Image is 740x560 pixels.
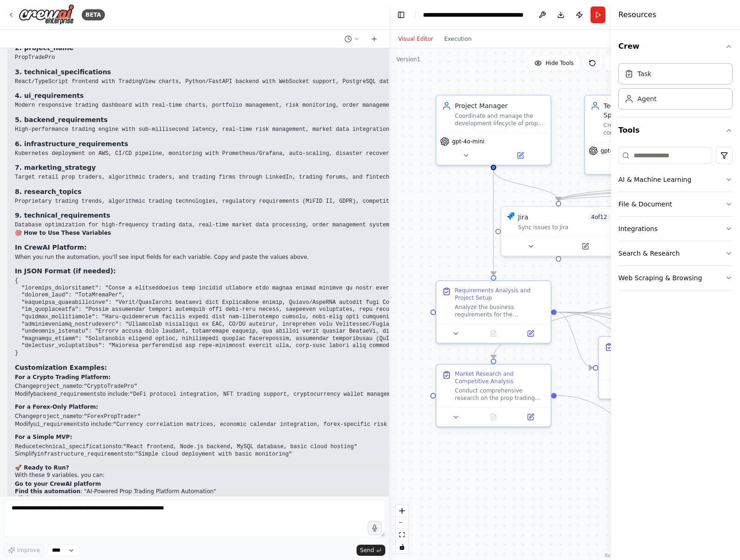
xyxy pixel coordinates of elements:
button: Start a new chat [367,33,382,45]
code: ui_requirements [33,421,84,428]
button: No output available [474,328,513,339]
div: Technical Documentation SpecialistCreate and maintain comprehensive technical documentation in Co... [584,95,700,175]
div: Jira [518,212,528,222]
code: "Currency correlation matrices, economic calendar integration, forex-specific risk management" [113,421,427,428]
div: Project Manager [455,101,545,110]
div: Market Research and Competitive AnalysisConduct comprehensive research on the prop trading indust... [435,364,552,427]
span: Improve [17,547,40,554]
div: Crew [618,59,733,117]
div: Technical Documentation CreationCreate comprehensive technical documentation in Confluence for th... [598,336,714,399]
code: "ForexPropTrader" [84,413,140,420]
g: Edge from 2820806b-65b3-4247-9f4a-5a0d2addeb27 to 6747bfb5-20ec-49df-8f1f-20df4f02e4dc [489,170,498,275]
code: "React frontend, Node.js backend, MySQL database, basic cloud hosting" [123,444,357,450]
div: React Flow controls [396,505,408,553]
g: Edge from 2820806b-65b3-4247-9f4a-5a0d2addeb27 to 189d0121-a8cd-40f0-bbff-fcac1f340ec1 [489,170,563,201]
button: Hide Tools [529,56,579,71]
strong: 4. ui_requirements [15,92,84,99]
strong: 🎯 How to Use These Variables [15,230,111,236]
a: React Flow attribution [605,553,630,558]
button: Tools [618,117,733,143]
strong: Go to your CrewAI platform [15,481,101,487]
button: Open in side panel [515,328,547,339]
code: PropTradePro [15,54,55,61]
span: Hide Tools [545,59,574,67]
strong: Find this automation [15,488,80,495]
div: Requirements Analysis and Project Setup [455,287,545,302]
button: No output available [474,412,513,423]
div: JiraJira4of12Sync issues to Jira [500,206,617,257]
div: BETA [82,9,105,20]
div: Technical Documentation Specialist [604,101,694,120]
code: "CryptoTradePro" [84,383,137,390]
div: Create and maintain comprehensive technical documentation in Confluence for the {project_name} pr... [604,122,694,136]
div: Market Research and Competitive Analysis [455,370,545,385]
strong: For a Crypto Trading Platform: [15,374,110,380]
span: Number of enabled actions [588,212,610,222]
button: Open in side panel [515,412,547,423]
strong: In JSON Format (if needed): [15,267,116,275]
div: Tools [618,143,733,298]
code: infrastructure_requirements [37,451,127,457]
div: Task [637,69,651,78]
button: zoom in [396,505,408,517]
button: Improve [4,544,44,556]
g: Edge from 6747bfb5-20ec-49df-8f1f-20df4f02e4dc to 03ed61cd-d24c-497b-a14c-e652a5d1c7fc [557,308,593,373]
strong: 2. project_name [15,44,73,51]
strong: 3. technical_specifications [15,68,111,76]
strong: 6. infrastructure_requirements [15,140,128,148]
button: Execution [439,33,477,45]
div: Conduct comprehensive research on the prop trading industry, analyze competitors, and identify ma... [455,387,545,402]
button: Send [357,545,385,556]
button: AI & Machine Learning [618,167,733,192]
button: toggle interactivity [396,541,408,553]
code: Proprietary trading trends, algorithmic trading technologies, regulatory requirements (MiFID II, ... [15,198,607,205]
code: project_name [36,383,76,390]
code: "Simple cloud deployment with basic monitoring" [135,451,292,457]
button: Search & Research [618,241,733,265]
strong: 🚀 Ready to Run? [15,464,69,471]
h4: Resources [618,9,656,20]
div: Sync issues to Jira [518,224,610,231]
img: Jira [507,212,514,220]
button: zoom out [396,517,408,529]
div: Agent [637,94,656,103]
code: Database optimization for high-frequency trading data, real-time market data processing, order ma... [15,222,657,228]
strong: For a Forex-Only Platform: [15,404,98,410]
strong: 7. marketing_strategy [15,164,96,171]
code: Kubernetes deployment on AWS, CI/CD pipeline, monitoring with Prometheus/Grafana, auto-scaling, d... [15,150,636,157]
div: Requirements Analysis and Project SetupAnalyze the business requirements for the {project_name} p... [435,280,552,344]
div: Version 1 [396,56,421,63]
span: Send [360,547,374,554]
div: Analyze the business requirements for the {project_name} prop trading platform and create a compr... [455,303,545,318]
button: Open in side panel [494,150,547,161]
button: fit view [396,529,408,541]
button: Visual Editor [393,33,439,45]
button: Click to speak your automation idea [368,521,382,535]
button: Integrations [618,217,733,241]
div: Project ManagerCoordinate and manage the development lifecycle of prop trading features, create J... [435,95,552,166]
strong: For a Simple MVP: [15,434,72,440]
code: "DeFi protocol integration, NFT trading support, cryptocurrency wallet management" [130,391,404,398]
strong: 5. backend_requirements [15,116,108,123]
button: File & Document [618,192,733,216]
span: gpt-4o-mini [452,138,485,145]
button: Switch to previous chat [341,33,363,45]
button: Open in side panel [559,241,612,252]
code: project_name [36,413,76,420]
div: Coordinate and manage the development lifecycle of prop trading features, create JIRA tickets, an... [455,112,545,127]
strong: Customization Examples: [15,364,107,371]
span: gpt-4o-mini [601,147,633,154]
button: Web Scraping & Browsing [618,266,733,290]
nav: breadcrumb [423,10,527,19]
strong: In CrewAI Platform: [15,244,87,251]
code: backend_requirements [33,391,100,398]
strong: 9. technical_requirements [15,212,110,219]
strong: Click "Run" [15,495,50,502]
img: Logo [19,4,74,25]
code: technical_specifications [35,444,116,450]
strong: 8. research_topics [15,188,82,195]
button: Hide left sidebar [395,8,408,21]
code: High-performance trading engine with sub-millisecond latency, real-time risk management, market d... [15,126,727,133]
button: Crew [618,33,733,59]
